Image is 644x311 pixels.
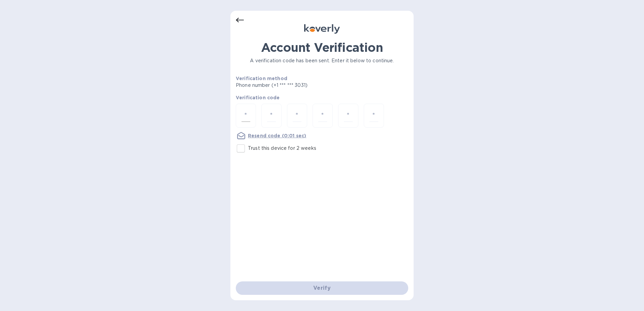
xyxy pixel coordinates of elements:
[248,133,306,138] u: Resend code (0:01 sec)
[236,94,408,101] p: Verification code
[236,76,287,81] b: Verification method
[248,145,316,152] p: Trust this device for 2 weeks
[236,40,408,55] h1: Account Verification
[236,57,408,64] p: A verification code has been sent. Enter it below to continue.
[236,82,359,89] p: Phone number (+1 *** *** 3031)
